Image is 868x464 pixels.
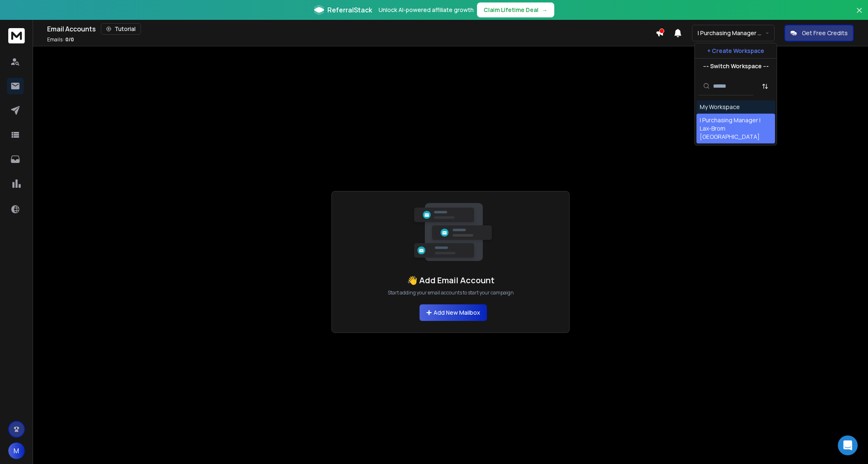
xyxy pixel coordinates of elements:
button: M [8,442,25,459]
span: → [542,6,548,14]
span: ReferralStack [327,5,372,15]
p: Unlock AI-powered affiliate growth [379,6,474,14]
p: Get Free Credits [802,29,848,37]
button: Claim Lifetime Deal→ [477,2,554,17]
p: Emails : [47,36,74,43]
button: Get Free Credits [785,25,854,41]
button: Tutorial [101,23,141,35]
h1: 👋 Add Email Account [407,275,494,286]
p: | Purchasing Manager | Lax-Brom [GEOGRAPHIC_DATA] [697,29,765,37]
p: + Create Workspace [707,47,764,55]
p: --- Switch Workspace --- [703,62,769,70]
button: + Create Workspace [695,43,777,58]
div: My Workspace [700,103,740,111]
span: 0 / 0 [65,36,74,43]
button: Sort by Sort A-Z [757,78,773,94]
button: Close banner [854,5,865,25]
button: Add New Mailbox [420,304,487,321]
div: Email Accounts [47,23,656,35]
p: Start adding your email accounts to start your campaign [388,289,514,296]
div: Open Intercom Messenger [838,435,858,455]
div: | Purchasing Manager | Lax-Brom [GEOGRAPHIC_DATA] [700,116,772,141]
